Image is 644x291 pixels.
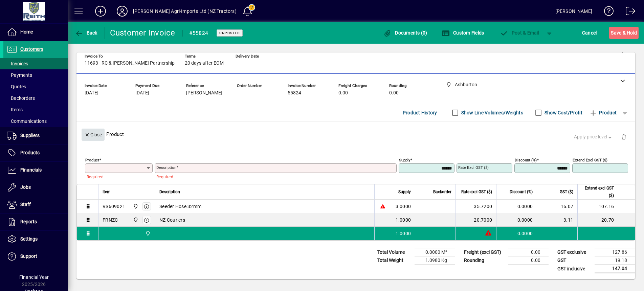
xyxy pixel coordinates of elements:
[3,196,68,213] a: Staff
[82,129,105,141] button: Close
[515,158,537,162] mat-label: Discount (%)
[611,27,637,38] span: ave & Hold
[440,27,486,39] button: Custom Fields
[7,95,35,101] span: Backorders
[460,109,523,116] label: Show Line Volumes/Weights
[582,27,597,38] span: Cancel
[442,30,484,36] span: Custom Fields
[3,231,68,248] a: Settings
[156,173,391,180] mat-error: Required
[3,214,68,230] a: Reports
[84,129,102,140] span: Close
[537,213,577,227] td: 3.11
[20,236,38,242] span: Settings
[554,248,595,256] td: GST exclusive
[110,27,175,38] div: Customer Invoice
[143,230,151,237] span: Ashburton
[3,248,68,265] a: Support
[461,188,492,196] span: Rate excl GST ($)
[111,5,133,17] button: Profile
[3,179,68,196] a: Jobs
[189,28,208,39] div: #55824
[3,104,68,115] a: Items
[3,24,68,41] a: Home
[399,158,410,162] mat-label: Supply
[415,256,455,265] td: 1.0980 Kg
[20,253,37,259] span: Support
[131,203,139,210] span: Ashburton
[571,131,616,143] button: Apply price level
[609,27,639,39] button: Save & Hold
[374,256,415,265] td: Total Weight
[159,188,180,196] span: Description
[508,248,549,256] td: 0.00
[237,90,238,96] span: -
[382,27,429,39] button: Documents (0)
[508,256,549,265] td: 0.00
[131,216,139,224] span: Ashburton
[73,27,99,39] button: Back
[159,203,201,210] span: Seeder Hose 32mm
[103,188,111,196] span: Item
[20,184,31,190] span: Jobs
[616,134,632,140] app-page-header-button: Delete
[75,30,97,36] span: Back
[135,90,149,96] span: [DATE]
[510,188,533,196] span: Discount (%)
[458,165,489,170] mat-label: Rate excl GST ($)
[537,200,577,213] td: 16.07
[3,58,68,69] a: Invoices
[20,167,42,173] span: Financials
[80,131,106,137] app-page-header-button: Close
[415,248,455,256] td: 0.0000 M³
[403,107,437,118] span: Product History
[512,30,515,36] span: P
[383,30,427,36] span: Documents (0)
[621,1,636,23] a: Logout
[7,61,28,66] span: Invoices
[19,274,49,280] span: Financial Year
[396,217,411,223] span: 1.0000
[288,90,301,96] span: 55824
[7,107,23,112] span: Items
[400,107,440,119] button: Product History
[236,61,237,66] span: -
[574,133,613,140] span: Apply price level
[543,109,582,116] label: Show Cost/Profit
[85,158,99,162] mat-label: Product
[20,46,43,52] span: Customers
[577,213,618,227] td: 20.70
[186,90,222,96] span: [PERSON_NAME]
[7,84,26,89] span: Quotes
[554,256,595,265] td: GST
[500,30,539,36] span: ost & Email
[20,133,40,138] span: Suppliers
[599,1,614,23] a: Knowledge Base
[460,203,492,210] div: 35.7200
[219,31,240,35] span: Unposted
[595,256,635,265] td: 19.18
[461,256,508,265] td: Rounding
[3,162,68,179] a: Financials
[396,203,411,210] span: 3.0000
[338,90,348,96] span: 0.00
[398,188,411,196] span: Supply
[3,69,68,81] a: Payments
[616,129,632,145] button: Delete
[90,5,111,17] button: Add
[7,118,47,124] span: Communications
[85,90,98,96] span: [DATE]
[577,200,618,213] td: 107.16
[103,203,125,210] div: VS609021
[159,217,185,223] span: NZ Couriers
[580,27,599,39] button: Cancel
[3,144,68,161] a: Products
[595,248,635,256] td: 127.86
[133,6,237,17] div: [PERSON_NAME] Agri-Imports Ltd (NZ Tractors)
[68,27,105,39] app-page-header-button: Back
[374,248,415,256] td: Total Volume
[555,6,592,17] div: [PERSON_NAME]
[3,127,68,144] a: Suppliers
[595,265,635,273] td: 147.04
[496,27,542,39] button: Post & Email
